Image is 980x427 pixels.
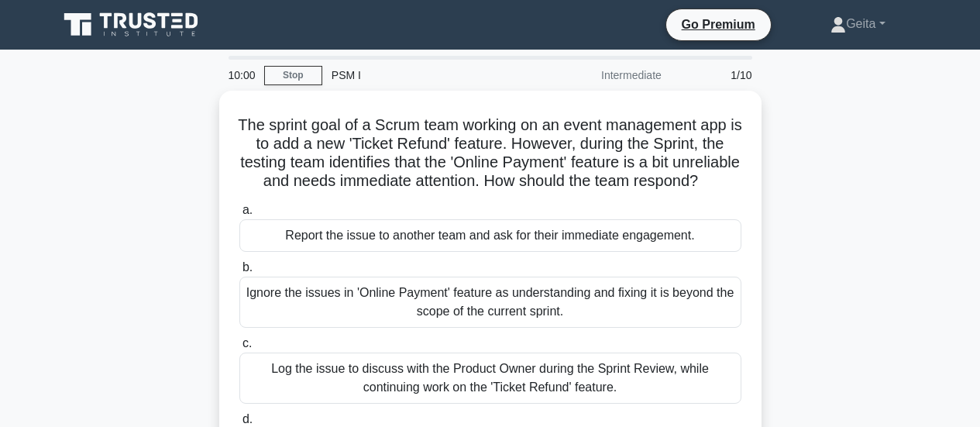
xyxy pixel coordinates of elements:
[239,277,741,328] div: Ignore the issues in 'Online Payment' feature as understanding and fixing it is beyond the scope ...
[793,9,922,40] a: Geita
[242,203,253,216] span: a.
[242,412,253,425] span: d.
[242,336,252,350] span: c.
[239,353,741,404] div: Log the issue to discuss with the Product Owner during the Sprint Review, while continuing work o...
[238,115,743,191] h5: The sprint goal of a Scrum team working on an event management app is to add a new 'Ticket Refund...
[242,260,253,274] span: b.
[239,219,741,252] div: Report the issue to another team and ask for their immediate engagement.
[219,60,264,91] div: 10:00
[535,60,671,91] div: Intermediate
[264,66,322,85] a: Stop
[671,60,762,91] div: 1/10
[322,60,535,91] div: PSM I
[672,15,765,34] a: Go Premium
